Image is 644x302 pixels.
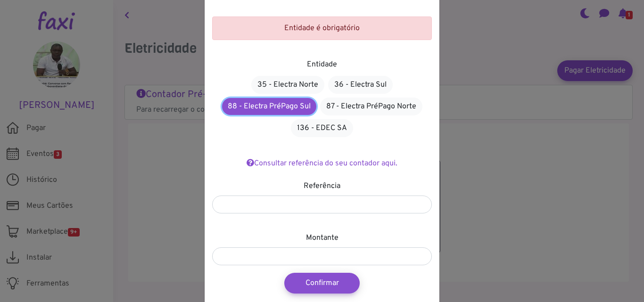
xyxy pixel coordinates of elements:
a: 88 - Electra PréPago Sul [222,98,316,115]
a: 136 - EDEC SA [291,119,353,137]
a: 35 - Electra Norte [251,76,324,94]
label: Entidade [307,59,337,70]
span: Entidade é obrigatório [284,24,360,33]
label: Referência [304,180,340,192]
label: Montante [306,232,339,244]
button: Confirmar [284,273,360,294]
a: 87 - Electra PréPago Norte [320,98,422,115]
a: 36 - Electra Sul [328,76,393,94]
a: Consultar referência do seu contador aqui. [247,159,397,168]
